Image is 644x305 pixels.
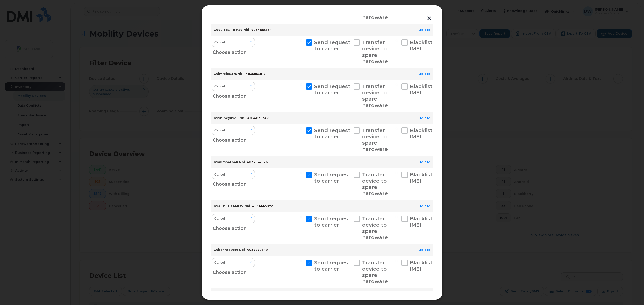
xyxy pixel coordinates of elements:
[395,216,398,218] input: Blacklist IMEI
[362,83,388,108] span: Transfer device to spare hardware
[410,83,433,96] span: Blacklist IMEI
[213,46,255,56] div: Choose action
[395,260,398,262] input: Blacklist IMEI
[251,28,272,32] span: 4034665564
[410,216,433,228] span: Blacklist IMEI
[419,72,430,76] a: Delete
[300,172,302,174] input: Send request to carrier
[348,172,350,174] input: Transfer device to spare hardware
[214,116,245,120] strong: G99n1heyu9e8 Nbi
[214,28,249,32] strong: G940 Tp3 T8 H54 Nbi
[314,216,350,228] span: Send request to carrier
[395,127,398,130] input: Blacklist IMEI
[214,204,250,208] strong: G93 Th9 Ha460 W Nbi
[300,260,302,262] input: Send request to carrier
[247,116,269,120] span: 4034839347
[348,216,350,218] input: Transfer device to spare hardware
[410,127,433,140] span: Blacklist IMEI
[362,216,388,240] span: Transfer device to spare hardware
[410,39,433,52] span: Blacklist IMEI
[314,172,350,184] span: Send request to carrier
[419,160,430,164] a: Delete
[419,248,430,252] a: Delete
[314,39,350,52] span: Send request to carrier
[419,116,430,120] a: Delete
[395,83,398,86] input: Blacklist IMEI
[247,248,268,252] span: 4037970549
[362,172,388,196] span: Transfer device to spare hardware
[362,127,388,152] span: Transfer device to spare hardware
[246,72,265,76] span: 4035853819
[410,172,433,184] span: Blacklist IMEI
[348,127,350,130] input: Transfer device to spare hardware
[214,72,244,76] strong: G9ky7ebs3175 Nbi
[419,204,430,208] a: Delete
[213,178,255,188] div: Choose action
[348,39,350,42] input: Transfer device to spare hardware
[214,248,245,252] strong: G9bchhtd9e16 Nbi
[213,223,255,232] div: Choose action
[348,260,350,262] input: Transfer device to spare hardware
[252,204,273,208] span: 4034665872
[395,39,398,42] input: Blacklist IMEI
[300,127,302,130] input: Send request to carrier
[348,83,350,86] input: Transfer device to spare hardware
[300,216,302,218] input: Send request to carrier
[214,160,245,164] strong: G9a0rsn4rb4k Nbi
[362,260,388,284] span: Transfer device to spare hardware
[300,39,302,42] input: Send request to carrier
[419,28,430,32] a: Delete
[300,83,302,86] input: Send request to carrier
[213,267,255,276] div: Choose action
[314,127,350,140] span: Send request to carrier
[213,90,255,100] div: Choose action
[314,83,350,96] span: Send request to carrier
[410,260,433,272] span: Blacklist IMEI
[247,160,268,164] span: 4037974026
[213,134,255,144] div: Choose action
[395,172,398,174] input: Blacklist IMEI
[314,260,350,272] span: Send request to carrier
[362,39,388,64] span: Transfer device to spare hardware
